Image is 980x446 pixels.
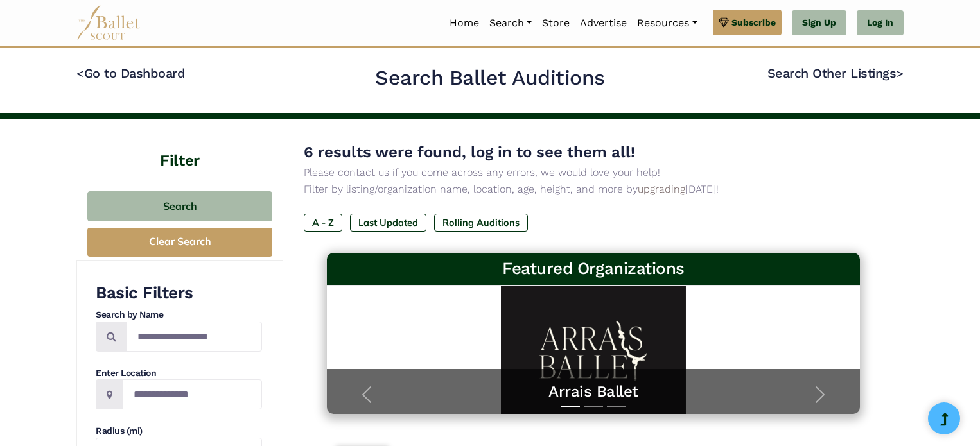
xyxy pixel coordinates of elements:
[123,379,262,409] input: Location
[304,214,342,232] label: A - Z
[87,228,272,257] button: Clear Search
[857,10,904,36] a: Log In
[632,10,702,37] a: Resources
[434,214,528,232] label: Rolling Auditions
[575,10,632,37] a: Advertise
[767,65,904,81] a: Search Other Listings>
[127,322,262,352] input: Search by names...
[484,10,537,37] a: Search
[896,65,904,81] code: >
[76,65,185,81] a: <Go to Dashboard
[304,164,883,181] p: Please contact us if you come across any errors, we would love your help!
[96,309,262,322] h4: Search by Name
[76,65,84,81] code: <
[444,10,484,37] a: Home
[76,119,283,172] h4: Filter
[304,181,883,198] p: Filter by listing/organization name, location, age, height, and more by [DATE]!
[713,10,782,35] a: Subscribe
[537,10,575,37] a: Store
[375,65,605,92] h2: Search Ballet Auditions
[96,282,262,304] h3: Basic Filters
[792,10,846,36] a: Sign Up
[584,399,603,414] button: Slide 2
[638,183,685,195] a: upgrading
[607,399,626,414] button: Slide 3
[96,367,262,380] h4: Enter Location
[719,15,729,30] img: gem.svg
[561,399,580,414] button: Slide 1
[304,143,635,161] span: 6 results were found, log in to see them all!
[337,258,850,280] h3: Featured Organizations
[350,214,426,232] label: Last Updated
[96,425,262,438] h4: Radius (mi)
[731,15,776,30] span: Subscribe
[87,191,272,221] button: Search
[340,382,847,402] a: Arrais Ballet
